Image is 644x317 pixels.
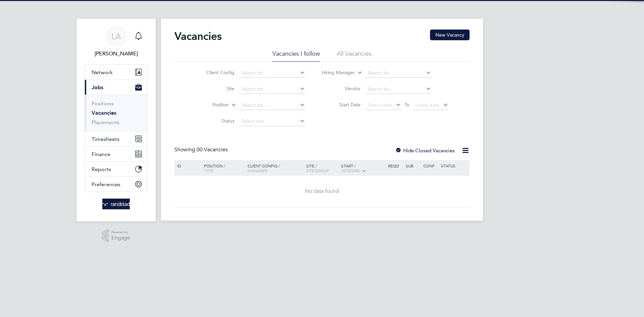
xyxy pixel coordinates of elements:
a: Go to home page [85,199,148,209]
label: Hide Closed Vacancies [395,147,455,154]
span: To [402,100,411,109]
span: Site Group [306,168,329,173]
div: Sub [404,160,422,171]
span: 00 Vacancies [197,146,228,153]
div: Site / [305,160,340,176]
input: Search for... [239,68,305,78]
span: Vendors [341,168,360,173]
nav: Main navigation [76,19,156,221]
li: All Vacancies [337,50,372,62]
label: Hiring Manager [316,69,355,76]
button: Timesheets [85,131,147,146]
span: Lynne Andrews [85,50,148,58]
input: Search for... [365,85,431,94]
input: Search for... [239,85,305,94]
input: Select one [239,117,305,126]
div: Showing [174,146,229,153]
a: Powered byEngage [102,229,130,242]
span: Timesheets [92,136,119,142]
a: LA[PERSON_NAME] [85,25,148,58]
div: Conf [422,160,439,171]
span: Preferences [92,181,120,188]
div: Jobs [85,95,147,131]
li: Vacancies I follow [272,50,320,62]
label: Vendor [322,86,361,92]
span: Engage [111,235,130,241]
a: Positions [92,100,114,107]
button: Preferences [85,177,147,192]
span: Type [204,168,213,173]
div: Start / [339,160,386,177]
a: Vacancies [92,110,116,116]
button: Network [85,65,147,80]
button: Reports [85,162,147,176]
div: No data found [175,188,469,195]
span: LA [111,32,121,41]
span: Finance [92,151,110,157]
button: Finance [85,147,147,161]
span: Manager [248,168,267,173]
span: Network [92,69,113,75]
label: Client Config [196,69,234,75]
label: Start Date [322,102,361,108]
div: Client Config / [246,160,305,176]
button: New Vacancy [430,30,470,40]
input: Search for... [365,68,431,78]
span: Reports [92,166,111,172]
div: Position / [199,160,246,176]
label: Status [196,118,234,124]
input: Search for... [239,101,305,110]
span: Jobs [92,84,103,91]
label: Position [190,102,229,108]
label: Site [196,86,234,92]
h2: Vacancies [174,30,222,43]
button: Jobs [85,80,147,95]
div: Reqd [386,160,404,171]
span: Powered by [111,229,130,235]
span: Select date [415,102,439,108]
img: randstad-logo-retina.png [102,199,130,209]
span: Select date [368,102,392,108]
a: Placements [92,119,119,125]
div: ID [175,160,199,171]
div: Status [439,160,469,171]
